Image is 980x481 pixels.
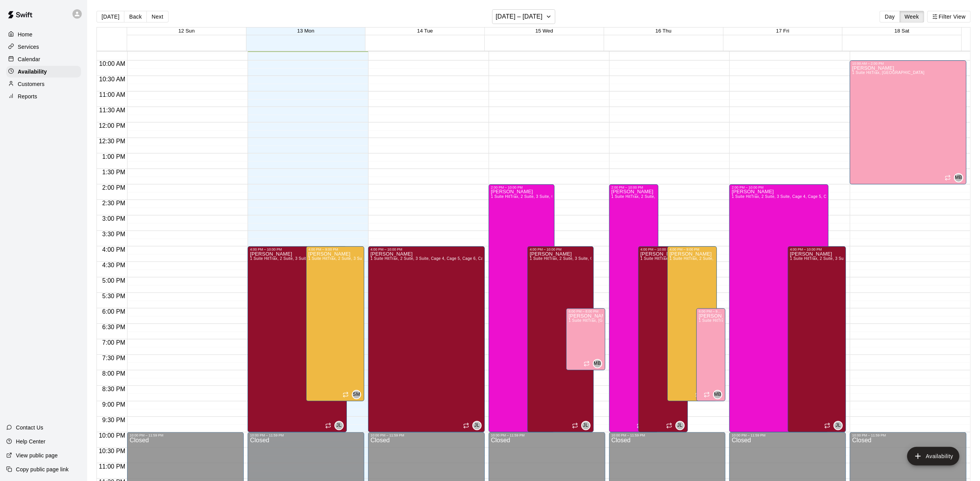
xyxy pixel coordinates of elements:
[824,423,830,429] span: Recurring availability
[178,28,195,34] button: 12 Sun
[732,433,844,437] div: 10:00 PM – 11:59 PM
[581,421,591,430] div: Johnnie Larossa
[97,432,127,439] span: 10:00 PM
[463,423,469,429] span: Recurring availability
[100,417,127,423] span: 9:30 PM
[97,138,127,144] span: 12:30 PM
[656,28,672,34] button: 16 Thu
[527,246,593,432] div: 4:00 PM – 10:00 PM: Available
[100,184,127,191] span: 2:00 PM
[6,29,81,40] a: Home
[97,76,127,82] span: 10:30 AM
[699,318,771,323] span: 1 Suite HitTrax, [GEOGRAPHIC_DATA]
[306,246,364,401] div: 4:00 PM – 9:00 PM: Available
[343,392,349,398] span: Recurring availability
[96,11,124,22] button: [DATE]
[352,390,361,399] div: Steve Malvagna
[334,421,344,430] div: Johnnie Larossa
[100,215,127,222] span: 3:00 PM
[100,231,127,237] span: 3:30 PM
[100,262,127,268] span: 4:30 PM
[593,359,602,368] div: Mike Badala
[566,308,605,370] div: 6:00 PM – 8:00 PM: Available
[568,309,603,313] div: 6:00 PM – 8:00 PM
[97,60,127,67] span: 10:00 AM
[97,463,127,470] span: 11:00 PM
[18,31,33,38] p: Home
[353,391,360,399] span: SM
[97,448,127,454] span: 10:30 PM
[675,421,685,430] div: Johnnie Larossa
[713,390,722,399] div: Mike Badala
[472,421,482,430] div: Johnnie Larossa
[100,153,127,160] span: 1:00 PM
[100,324,127,330] span: 6:30 PM
[100,370,127,377] span: 8:00 PM
[568,318,641,323] span: 1 Suite HitTrax, [GEOGRAPHIC_DATA]
[900,11,924,22] button: Week
[6,66,81,77] div: Availability
[667,246,717,401] div: 4:00 PM – 9:00 PM: Available
[16,424,43,431] p: Contact Us
[852,433,964,437] div: 10:00 PM – 11:59 PM
[834,421,843,430] div: Johnnie Larossa
[776,28,789,34] button: 17 Fri
[368,246,485,432] div: 4:00 PM – 10:00 PM: Available
[666,423,672,429] span: Recurring availability
[907,447,959,466] button: add
[100,355,127,361] span: 7:30 PM
[474,422,479,429] span: JL
[18,68,47,76] p: Availability
[129,433,241,437] div: 10:00 PM – 11:59 PM
[124,11,147,22] button: Back
[417,28,433,34] button: 14 Tue
[695,392,701,398] span: Recurring availability
[790,247,844,251] div: 4:00 PM – 10:00 PM
[248,246,347,432] div: 4:00 PM – 10:00 PM: Available
[16,452,58,459] p: View public page
[308,247,362,251] div: 4:00 PM – 9:00 PM
[18,55,40,63] p: Calendar
[852,70,925,75] span: 1 Suite HitTrax, [GEOGRAPHIC_DATA]
[835,422,840,429] span: JL
[100,293,127,299] span: 5:30 PM
[699,309,723,313] div: 6:00 PM – 9:00 PM
[6,41,81,53] a: Services
[250,247,344,251] div: 4:00 PM – 10:00 PM
[325,423,331,429] span: Recurring availability
[611,186,656,189] div: 2:00 PM – 10:00 PM
[336,422,341,429] span: JL
[97,122,127,129] span: 12:00 PM
[637,423,643,429] span: Recurring availability
[584,361,590,367] span: Recurring availability
[250,433,362,437] div: 10:00 PM – 11:59 PM
[100,386,127,392] span: 8:30 PM
[677,422,682,429] span: JL
[297,28,314,34] button: 13 Mon
[880,11,900,22] button: Day
[250,256,804,261] span: 1 Suite HitTrax, 2 Suite, 3 Suite, Cage 4, Cage 5, Cage 6, Cage 7, P Cage 8, P Cage 9, P Cage 10,...
[18,43,39,51] p: Services
[146,11,168,22] button: Next
[536,28,553,34] button: 15 Wed
[6,78,81,90] a: Customers
[611,433,723,437] div: 10:00 PM – 11:59 PM
[100,200,127,206] span: 2:30 PM
[927,11,971,22] button: Filter View
[670,247,715,251] div: 4:00 PM – 9:00 PM
[6,53,81,65] a: Calendar
[100,169,127,175] span: 1:30 PM
[370,433,482,437] div: 10:00 PM – 11:59 PM
[6,91,81,102] a: Reports
[945,175,951,181] span: Recurring availability
[732,186,826,189] div: 2:00 PM – 10:00 PM
[641,247,685,251] div: 4:00 PM – 10:00 PM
